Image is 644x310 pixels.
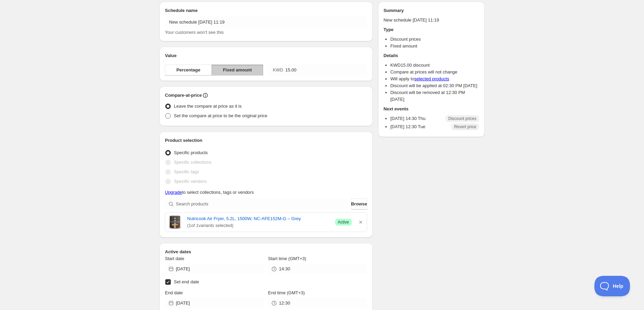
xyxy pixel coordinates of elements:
span: Specific products [174,150,208,155]
li: Will apply to [390,76,479,82]
li: Discount prices [390,36,479,43]
span: ( 1 of 1 variants selected) [187,222,330,229]
span: Start date [165,256,184,261]
span: Set end date [174,279,199,284]
li: KWD 15.00 discount [390,62,479,69]
p: New schedule [DATE] 11:19 [384,17,479,24]
li: Discount will be applied at 02:30 PM [DATE] [390,82,479,89]
h2: Product selection [165,137,367,144]
span: Start time (GMT+3) [268,256,306,261]
span: Active [338,219,349,225]
li: Fixed amount [390,43,479,50]
a: Upgrade [165,190,182,195]
button: Fixed amount [211,65,263,76]
h2: Value [165,52,367,59]
button: Percentage [165,65,212,76]
span: Fixed amount [223,67,252,73]
li: Discount will be removed at 12:30 PM [DATE] [390,89,479,103]
span: Browse [351,201,367,207]
span: Specific vendors [174,179,206,184]
span: Set the compare at price to be the original price [174,113,267,118]
li: Compare at prices will not change [390,69,479,76]
p: to select collections, tags or vendors [165,189,367,196]
p: [DATE] 12:30 Tue [390,123,425,130]
h2: Compare-at-price [165,92,202,99]
h2: Summary [384,7,479,14]
input: Search products [176,199,350,210]
h2: Schedule name [165,7,367,14]
span: Specific tags [174,169,199,174]
h2: Type [384,26,479,33]
span: End date [165,290,183,295]
button: Browse [351,199,367,210]
span: Specific collections [174,160,211,165]
span: End time (GMT+3) [268,290,305,295]
iframe: Toggle Customer Support [594,276,630,296]
span: Discount prices [448,116,476,121]
span: Percentage [176,67,200,73]
a: Nutricook Air Fryer, 5.2L, 1500W, NC-AFE152M-G – Grey [187,215,330,222]
a: selected products [414,76,449,81]
h2: Details [384,52,479,59]
span: Your customers won't see this [165,30,224,35]
p: [DATE] 14:30 Thu [390,115,426,122]
h2: Next events [384,106,479,112]
span: KWD [273,67,283,72]
span: Leave the compare at price as it is [174,104,242,109]
h2: Active dates [165,248,367,255]
span: Revert price [454,124,476,130]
